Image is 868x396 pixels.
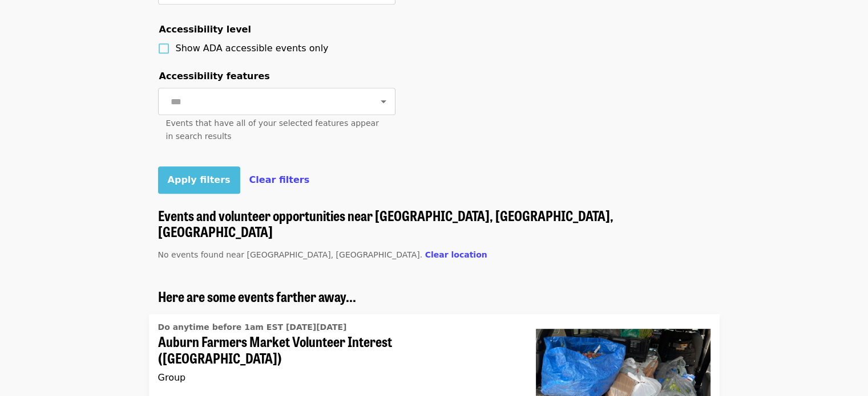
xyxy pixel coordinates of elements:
span: Here are some events farther away... [158,286,356,306]
span: Events that have all of your selected features appear in search results [166,119,379,141]
button: Clear location [425,249,487,261]
button: Clear filters [249,173,310,187]
span: Accessibility level [159,24,251,35]
span: No events found near [GEOGRAPHIC_DATA], [GEOGRAPHIC_DATA]. [158,250,423,259]
span: Clear filters [249,174,310,185]
span: Events and volunteer opportunities near [GEOGRAPHIC_DATA], [GEOGRAPHIC_DATA], [GEOGRAPHIC_DATA] [158,205,613,242]
span: Accessibility features [159,71,270,81]
button: Open [376,93,391,109]
span: Apply filters [168,174,231,185]
span: Clear location [425,250,487,259]
span: Show ADA accessible events only [176,43,329,54]
span: Auburn Farmers Market Volunteer Interest ([GEOGRAPHIC_DATA]) [158,333,518,366]
span: Group [158,372,186,383]
button: Apply filters [158,166,240,194]
span: Do anytime before 1am EST [DATE][DATE] [158,322,347,332]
